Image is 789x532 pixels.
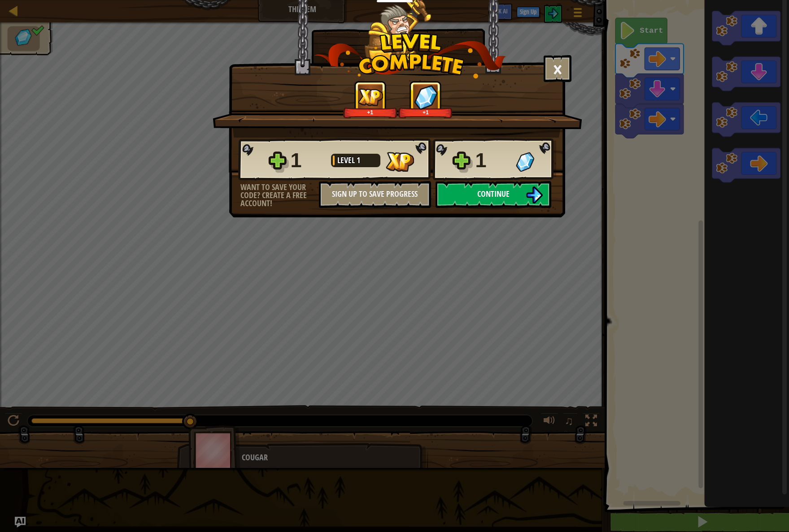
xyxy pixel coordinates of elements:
[436,181,551,208] button: Continue
[314,33,506,78] img: level_complete.png
[240,183,319,208] div: Want to save your code? Create a free account!
[319,181,431,208] button: Sign Up to Save Progress
[291,146,326,175] div: 1
[358,88,383,106] img: XP Gained
[475,146,510,175] div: 1
[477,188,510,199] span: Continue
[357,155,360,166] span: 1
[337,155,357,166] span: Level
[526,186,543,203] img: Continue
[345,109,396,116] div: +1
[400,109,451,116] div: +1
[414,85,438,109] img: Gems Gained
[386,152,414,172] img: XP Gained
[544,55,571,82] button: ×
[516,152,534,172] img: Gems Gained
